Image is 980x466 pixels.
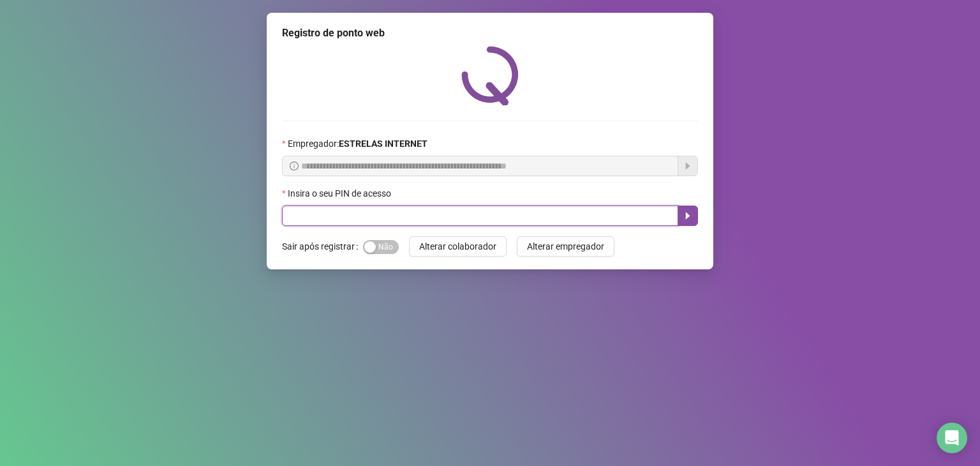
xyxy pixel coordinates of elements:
button: Alterar empregador [517,236,614,257]
span: caret-right [683,211,693,221]
div: Open Intercom Messenger [937,423,967,453]
img: QRPoint [461,46,519,105]
label: Sair após registrar [282,236,363,257]
strong: ESTRELAS INTERNET [339,139,427,149]
span: Empregador : [288,137,427,151]
button: Alterar colaborador [409,236,507,257]
span: Alterar colaborador [419,239,496,253]
div: Registro de ponto web [282,26,698,41]
label: Insira o seu PIN de acesso [282,186,399,200]
span: Alterar empregador [527,239,604,253]
span: info-circle [290,162,299,170]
